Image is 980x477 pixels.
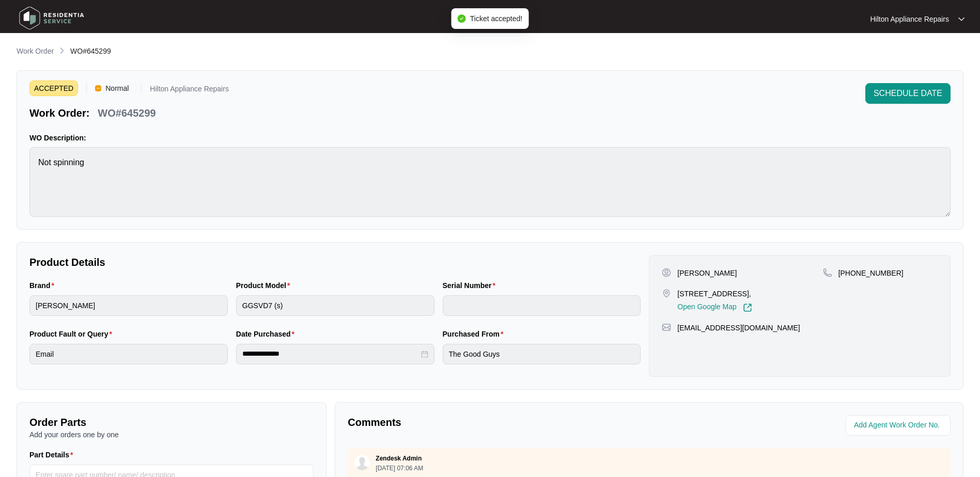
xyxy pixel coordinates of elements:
input: Date Purchased [242,348,419,359]
span: SCHEDULE DATE [874,87,942,100]
span: Ticket accepted! [470,14,522,23]
p: [EMAIL_ADDRESS][DOMAIN_NAME] [677,323,800,333]
a: Open Google Map [677,303,752,312]
p: Order Parts [29,415,314,430]
img: dropdown arrow [958,17,965,22]
p: [STREET_ADDRESS], [677,289,752,299]
img: residentia service logo [15,3,88,34]
button: SCHEDULE DATE [865,83,951,104]
p: WO#645299 [98,106,155,120]
span: Normal [101,81,133,96]
input: Serial Number [443,295,641,316]
input: Add Agent Work Order No. [854,419,944,432]
img: map-pin [823,268,832,277]
textarea: Not spinning [29,147,951,217]
p: Hilton Appliance Repairs [150,85,229,96]
p: [DATE] 07:06 AM [376,465,423,471]
label: Date Purchased [236,329,299,339]
label: Brand [29,280,58,291]
p: Zendesk Admin [376,454,422,463]
label: Part Details [29,450,77,460]
input: Brand [29,295,228,316]
p: [PERSON_NAME] [677,268,737,278]
img: user-pin [662,268,671,277]
p: Product Details [29,255,641,269]
label: Product Model [236,280,294,291]
p: [PHONE_NUMBER] [838,268,904,278]
input: Product Model [236,295,434,316]
img: user.svg [354,455,370,470]
img: Link-External [743,303,752,312]
img: Vercel Logo [95,85,101,91]
p: WO Description: [29,133,951,143]
img: map-pin [662,289,671,298]
img: map-pin [662,323,671,332]
label: Serial Number [443,280,500,291]
p: Work Order: [29,106,89,120]
a: Work Order [14,46,56,57]
span: WO#645299 [70,47,111,55]
img: chevron-right [58,46,66,55]
input: Product Fault or Query [29,344,228,364]
label: Product Fault or Query [29,329,116,339]
p: Hilton Appliance Repairs [870,14,949,24]
label: Purchased From [443,329,508,339]
p: Comments [348,415,642,430]
p: Add your orders one by one [29,430,314,440]
span: check-circle [458,14,466,23]
p: Work Order [17,46,54,56]
input: Purchased From [443,344,641,364]
span: ACCEPTED [29,81,78,96]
